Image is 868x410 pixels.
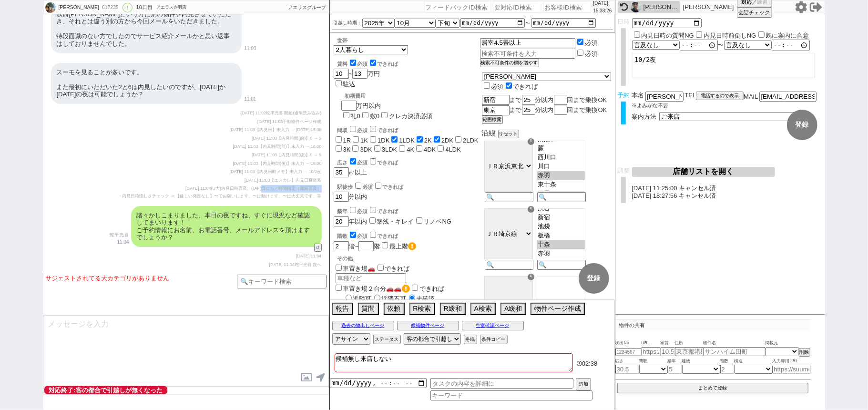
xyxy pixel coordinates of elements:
[368,160,398,165] label: できれば
[337,58,398,68] div: 賃料
[407,295,435,302] label: 未確認
[430,378,573,389] input: タスクの内容を詳細に
[314,244,322,252] button: ↺
[296,254,321,258] span: [DATE] 11:04
[410,285,444,292] label: できれば
[498,130,519,138] button: リセット
[332,321,394,330] button: 過去の物出しページ
[480,335,508,344] button: 条件コピー
[704,339,766,347] span: 物件名
[537,249,585,258] option: 赤羽
[537,171,585,180] option: 赤羽
[735,358,773,365] span: 構造
[384,303,405,315] button: 依頼
[482,115,503,124] button: 範囲検索
[136,4,153,11] div: 10日目
[696,92,744,100] button: 電話するので表示
[661,339,675,347] span: 家賃
[345,92,432,100] div: 初期費用
[685,92,696,99] span: TEL
[504,83,538,90] label: できれば
[131,206,322,247] div: 諸々かしこまりました、本日の夜ですね、すぐに現況など確認してまいります！ ご予約情報にお名前、お電話番号、メールアドレスを頂けますでしょうか？
[373,335,401,344] button: ステータス
[537,180,585,189] option: 東十条
[156,4,186,11] div: アエラス赤羽店
[378,137,389,144] label: 1DK
[528,206,534,213] div: ☓
[441,137,453,144] label: 2DK
[631,2,641,12] img: 0hMTSJOFVnEnt-MwG-5-hsBA5jERFdQktpVVNVHkkzHxtCVwJ_U1xcHEg0HB5HBQV9WlAOSE1mHEhyIGUdYGXuT3kDTExHB1M...
[357,127,368,133] span: 必須
[334,205,480,226] div: 年以内
[277,136,321,141] span: 【内見時間(前)】0 → 5
[389,243,416,250] label: 最上階
[704,32,756,39] label: 内見日時前倒しNG
[661,347,675,356] input: 10.5
[463,137,479,144] label: 2LDK
[543,1,591,13] input: お客様ID検索
[773,365,811,374] input: https://suumo.jp/chintai/jnc_000022489271
[375,183,381,189] input: できれば
[424,1,491,13] input: フィードバックID検索
[45,2,56,13] img: 0hlgDo5QbQM0hpFi3klylNdhlGMCJKZ2paTCJ0J15DZSxTcyBOR3Z5LQtEaHoHdiEWFXkrLAkTOi9LUC9KM3Efbj9zOyIfRTV...
[241,111,266,115] span: [DATE] 11:02
[643,3,678,11] div: [PERSON_NAME]
[334,181,480,202] div: 分以内
[617,92,630,99] span: 予約
[270,178,322,183] span: 【エスカレ】内見日直近系
[632,184,823,192] p: [DATE] 11:25:00 キャンセル済
[245,178,270,183] span: [DATE] 11:03
[585,39,597,46] label: 必須
[110,238,129,246] p: 11:04
[372,295,407,302] label: 近隣不可
[424,218,452,225] label: リノベNG
[233,161,258,166] span: [DATE] 11:03
[46,275,237,282] div: サジェストされてる大カテゴリがありません
[258,144,322,149] span: 【内見時間(前)】未入力 → 16:00
[642,347,661,356] input: https://suumo.jp/chintai/jnc_000022489271
[500,303,526,315] button: A緩和
[258,161,322,166] span: 【内見時間(後)】未入力 → 19:00
[493,1,541,13] input: 要対応ID検索
[370,207,376,213] input: できれば
[615,358,639,365] span: 広さ
[462,321,524,330] button: 空室確認ページ
[639,358,668,365] span: 間取
[668,358,682,365] span: 築年
[337,37,480,44] div: 世帯
[332,303,353,315] button: 報告
[368,233,398,239] label: できれば
[255,169,322,174] span: 【内見日時メモ】未入力 → 10/2夜
[485,260,533,270] input: 🔍
[230,169,255,174] span: [DATE] 11:03
[334,265,376,272] label: 車置き場🚗
[233,144,258,149] span: [DATE] 11:03
[470,303,496,315] button: A検索
[615,365,639,374] input: 30.5
[617,167,630,174] span: 調整
[378,265,384,271] input: できれば
[537,204,585,213] option: 渋谷
[343,81,356,88] label: 駐込
[341,89,432,121] div: 万円以内
[537,240,585,249] option: 十条
[632,92,644,102] span: 本名
[506,82,512,89] input: できれば
[237,275,327,288] input: 🔍キーワード検索
[334,241,480,251] div: 階~ 階
[337,181,480,191] div: 駅徒歩
[567,106,607,113] span: 回まで乗換OK
[334,157,480,177] div: ㎡以上
[266,111,322,115] span: 蛇平光喜 開始(通常読み込み)
[257,119,283,124] span: [DATE] 11:03
[334,19,362,27] label: 引越し時期：
[370,60,376,66] input: できれば
[668,365,682,374] input: 5
[245,45,256,52] p: 11:00
[337,255,480,262] p: その他
[123,3,133,12] div: !
[255,127,321,132] span: 【内見日】未入力 → [DATE] 15:00
[617,18,630,25] span: 日時
[370,126,376,132] input: できれば
[537,153,585,162] option: 西川口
